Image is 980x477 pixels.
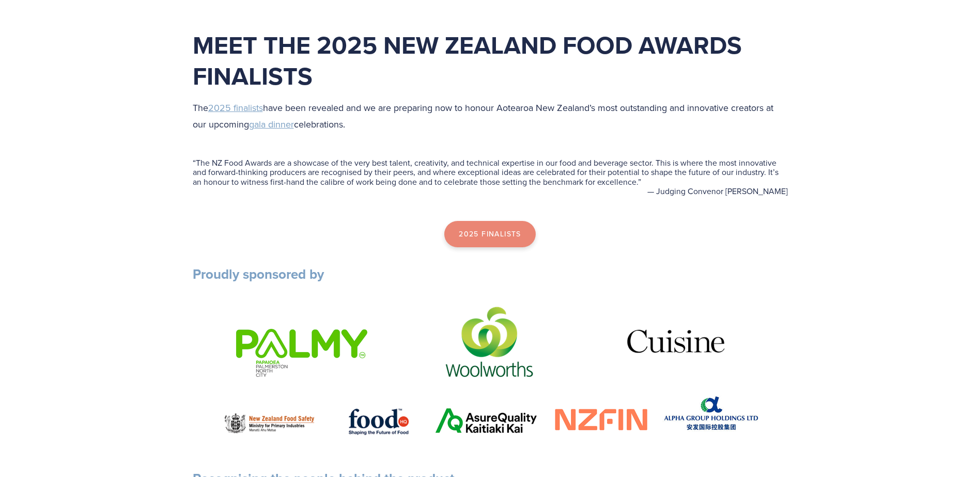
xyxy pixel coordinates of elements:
[193,158,788,186] blockquote: The NZ Food Awards are a showcase of the very best talent, creativity, and technical expertise in...
[193,186,788,196] figcaption: — Judging Convenor [PERSON_NAME]
[193,264,324,284] strong: Proudly sponsored by
[444,221,536,248] a: 2025 Finalists
[208,101,263,114] a: 2025 finalists
[193,100,788,132] p: The have been revealed and we are preparing now to honour Aotearoa New Zealand’s most outstanding...
[638,176,641,187] span: ”
[193,27,748,94] strong: Meet the 2025 New Zealand Food Awards Finalists
[193,157,196,168] span: “
[249,118,294,131] a: gala dinner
